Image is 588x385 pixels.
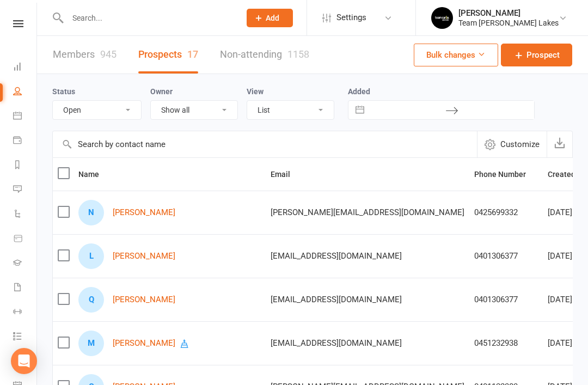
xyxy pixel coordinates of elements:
[474,339,538,348] div: 0451232938
[247,9,293,27] button: Add
[526,48,560,62] span: Prospect
[13,129,38,154] a: Payments
[78,200,104,225] div: Nazzareno
[13,227,38,252] a: Product Sales
[220,36,309,74] a: Non-attending1158
[113,208,175,217] a: [PERSON_NAME]
[187,48,198,60] div: 17
[474,170,538,179] span: Phone Number
[287,48,309,60] div: 1158
[271,333,402,353] span: [EMAIL_ADDRESS][DOMAIN_NAME]
[271,246,402,266] span: [EMAIL_ADDRESS][DOMAIN_NAME]
[458,18,559,28] div: Team [PERSON_NAME] Lakes
[271,202,464,223] span: [PERSON_NAME][EMAIL_ADDRESS][DOMAIN_NAME]
[78,331,104,356] div: Michele
[150,87,173,96] label: Owner
[53,131,477,157] input: Search by contact name
[548,339,587,348] div: [DATE]
[548,208,587,217] div: [DATE]
[78,168,111,181] button: Name
[336,5,366,30] span: Settings
[13,105,38,129] a: Calendar
[13,80,38,105] a: People
[477,131,547,157] button: Customize
[11,348,37,374] div: Open Intercom Messenger
[474,208,538,217] div: 0425699332
[113,252,175,261] a: [PERSON_NAME]
[113,295,175,304] a: [PERSON_NAME]
[474,295,538,304] div: 0401306377
[474,252,538,261] div: 0401306377
[474,168,538,181] button: Phone Number
[348,87,535,96] label: Added
[13,56,38,80] a: Dashboard
[78,243,104,269] div: Lily
[548,168,587,181] button: Created
[52,87,75,96] label: Status
[458,8,559,18] div: [PERSON_NAME]
[548,252,587,261] div: [DATE]
[548,295,587,304] div: [DATE]
[53,36,117,74] a: Members945
[548,170,587,179] span: Created
[500,138,540,151] span: Customize
[113,339,175,348] a: [PERSON_NAME]
[501,44,572,66] a: Prospect
[13,154,38,178] a: Reports
[247,87,264,96] label: View
[271,168,302,181] button: Email
[78,170,111,179] span: Name
[350,101,370,119] button: Interact with the calendar and add the check-in date for your trip.
[431,7,453,29] img: thumb_image1603260965.png
[271,289,402,310] span: [EMAIL_ADDRESS][DOMAIN_NAME]
[138,36,198,74] a: Prospects17
[266,14,279,22] span: Add
[78,287,104,313] div: Quinn
[100,48,117,60] div: 945
[271,170,302,179] span: Email
[414,44,498,66] button: Bulk changes
[64,10,232,26] input: Search...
